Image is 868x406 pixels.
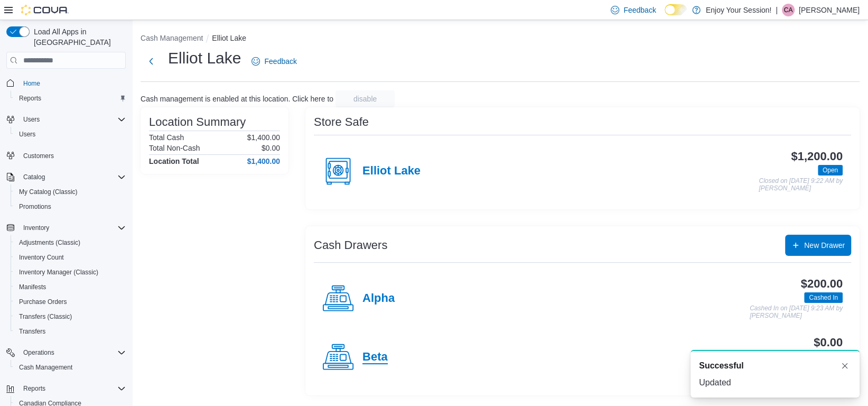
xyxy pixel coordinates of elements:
p: | [776,4,778,16]
span: Transfers (Classic) [19,312,72,321]
a: Inventory Manager (Classic) [15,266,102,279]
button: Cash Management [11,360,130,375]
span: Users [23,115,40,124]
div: Chantel Albert [782,4,795,16]
img: Cova [21,5,69,15]
span: Reports [19,94,41,103]
a: Customers [19,150,58,162]
p: Cashed In on [DATE] 9:23 AM by [PERSON_NAME] [750,305,843,319]
a: Purchase Orders [15,296,71,308]
h1: Elliot Lake [168,48,241,69]
h3: Location Summary [149,116,246,128]
nav: An example of EuiBreadcrumbs [141,33,860,45]
button: Transfers [11,324,130,339]
span: Transfers (Classic) [15,310,126,323]
span: Customers [19,149,126,162]
span: CA [784,4,793,16]
span: Purchase Orders [15,296,126,308]
span: Cash Management [19,363,72,372]
h3: $1,200.00 [791,150,843,163]
span: Inventory [23,224,49,232]
button: Purchase Orders [11,294,130,309]
span: Users [15,128,126,141]
h3: $200.00 [801,278,843,290]
h4: Location Total [149,157,199,165]
span: Open [823,165,838,175]
button: Operations [19,346,59,359]
span: Successful [699,359,743,372]
button: Catalog [2,170,130,184]
span: Inventory [19,222,126,234]
button: Home [2,75,130,90]
h4: $1,400.00 [247,157,280,165]
span: Load All Apps in [GEOGRAPHIC_DATA] [30,26,126,48]
span: Cashed In [809,293,838,302]
a: Adjustments (Classic) [15,236,85,249]
a: Users [15,128,40,141]
h4: Elliot Lake [362,164,421,178]
span: Customers [23,152,54,160]
span: Manifests [15,281,126,293]
p: $0.00 [262,144,280,152]
h3: $0.00 [814,336,843,349]
button: Manifests [11,280,130,294]
a: Transfers (Classic) [15,310,76,323]
button: Customers [2,148,130,163]
button: Reports [19,382,50,395]
p: [PERSON_NAME] [799,4,860,16]
span: disable [353,94,377,104]
span: Adjustments (Classic) [19,238,80,247]
p: Closed on [DATE] 9:22 AM by [PERSON_NAME] [759,178,843,192]
button: New Drawer [785,235,851,256]
button: Elliot Lake [212,34,246,42]
span: Manifests [19,283,46,291]
span: Home [19,76,126,89]
span: Cashed In [804,292,843,303]
span: Adjustments (Classic) [15,236,126,249]
span: Transfers [19,327,45,336]
span: Transfers [15,325,126,338]
span: Users [19,113,126,126]
span: My Catalog (Classic) [19,188,78,196]
a: Cash Management [15,361,77,374]
span: Home [23,79,40,88]
span: Users [19,130,35,139]
span: Promotions [15,200,126,213]
button: Users [19,113,44,126]
button: Adjustments (Classic) [11,235,130,250]
div: Notification [699,359,851,372]
span: Open [818,165,843,176]
a: Transfers [15,325,50,338]
span: Inventory Manager (Classic) [15,266,126,279]
button: Transfers (Classic) [11,309,130,324]
a: My Catalog (Classic) [15,186,82,198]
h3: Store Safe [314,116,369,128]
button: Inventory Count [11,250,130,265]
button: Users [11,127,130,142]
input: Dark Mode [665,4,687,15]
button: disable [335,90,395,107]
span: Catalog [23,173,45,181]
h3: Cash Drawers [314,239,387,252]
span: Dark Mode [665,15,665,16]
span: Operations [19,346,126,359]
h6: Total Cash [149,133,184,142]
button: Inventory Manager (Classic) [11,265,130,280]
span: Cash Management [15,361,126,374]
span: Reports [15,92,126,105]
span: New Drawer [804,240,845,251]
div: Updated [699,376,851,389]
a: Inventory Count [15,251,68,264]
button: Operations [2,345,130,360]
button: Cash Management [141,34,203,42]
button: Catalog [19,171,49,183]
span: Catalog [19,171,126,183]
a: Home [19,77,44,90]
span: Inventory Count [19,253,64,262]
a: Feedback [247,51,301,72]
span: Reports [23,384,45,393]
button: Reports [2,381,130,396]
h6: Total Non-Cash [149,144,200,152]
a: Promotions [15,200,55,213]
h4: Alpha [362,292,395,306]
